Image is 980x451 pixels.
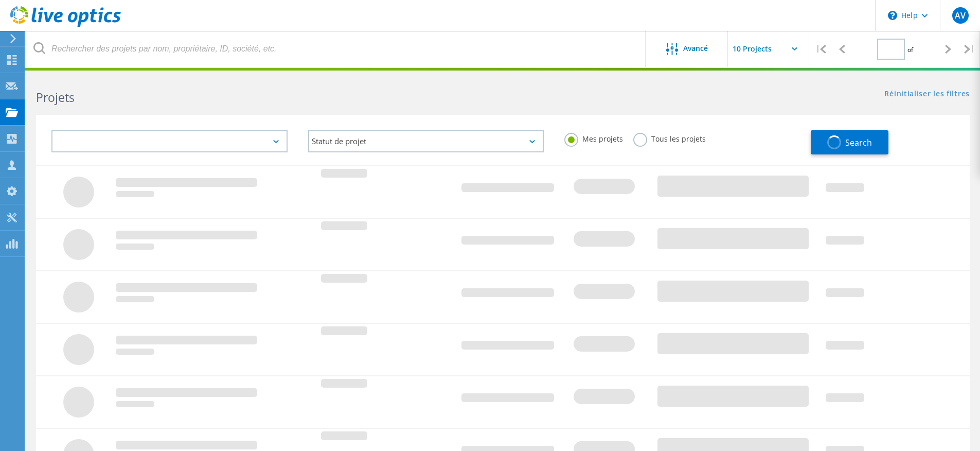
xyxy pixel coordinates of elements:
[308,130,544,152] div: Statut de projet
[959,31,980,67] div: |
[955,11,966,20] span: AV
[888,11,897,20] svg: \n
[633,133,706,143] label: Tous les projets
[811,130,888,154] button: Search
[810,31,831,67] div: |
[564,133,623,143] label: Mes projets
[884,90,970,99] a: Réinitialiser les filtres
[36,89,75,106] b: Projets
[907,45,913,54] span: of
[10,22,121,29] a: Live Optics Dashboard
[845,137,872,148] span: Search
[26,31,646,67] input: Rechercher des projets par nom, propriétaire, ID, société, etc.
[683,45,708,52] span: Avancé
